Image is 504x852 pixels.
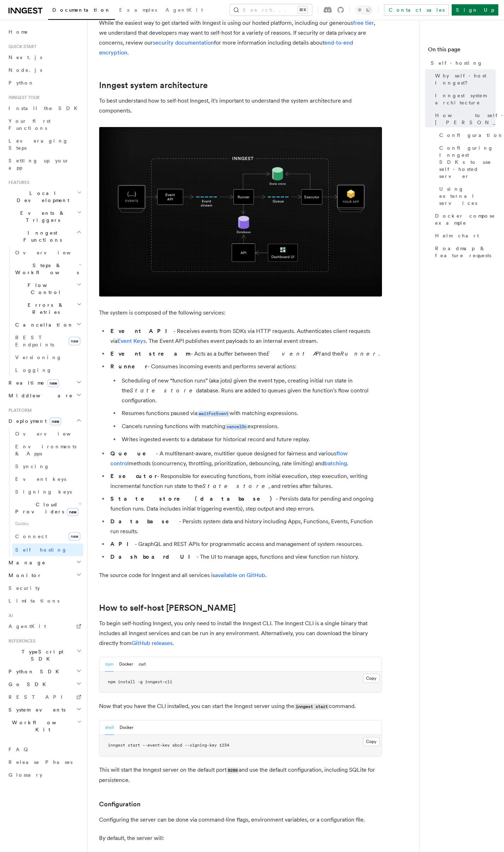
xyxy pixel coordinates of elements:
[12,301,77,316] span: Errors & Retries
[8,694,69,700] span: REST API
[12,498,83,518] button: Cloud Providersnew
[8,105,82,111] span: Install the SDK
[12,427,83,440] a: Overview
[8,623,46,629] span: AgentKit
[110,495,276,502] strong: State store (database)
[6,207,83,226] button: Events & Triggers
[110,450,348,467] a: flow control
[110,328,173,334] strong: Event API
[6,51,83,64] a: Next.js
[132,640,173,646] a: GitHub releases
[6,582,83,594] a: Security
[298,6,308,13] kbd: ⌘K
[99,618,382,648] p: To begin self-hosting Inngest, you only need to install the Inngest CLI. The Inngest CLI is a sin...
[6,665,83,678] button: Python SDK
[15,489,72,495] span: Signing keys
[12,331,83,351] a: REST Endpointsnew
[12,440,83,460] a: Environments & Apps
[6,620,83,633] a: AgentKit
[294,704,329,710] code: inngest start
[197,411,230,417] code: waitForEvent
[432,229,496,242] a: Helm chart
[110,473,157,479] strong: Executor
[15,250,88,255] span: Overview
[108,471,382,491] li: - Responsible for executing functions, from initial execution, step execution, writing incrementa...
[6,95,40,100] span: Inngest tour
[47,379,59,387] span: new
[6,187,83,207] button: Local Development
[8,67,42,73] span: Node.js
[15,431,88,437] span: Overview
[8,759,73,765] span: Release Phases
[105,720,114,735] button: shell
[428,45,496,57] h4: On this page
[6,246,83,376] div: Inngest Functions
[15,464,50,469] span: Syncing
[105,657,114,672] button: npm
[6,226,83,246] button: Inngest Functions
[67,508,79,516] span: new
[439,185,496,207] span: Using external services
[12,321,74,328] span: Cancellation
[8,138,68,151] span: Leveraging Steps
[108,539,382,549] li: - GraphQL and REST APIs for programmatic access and management of system resources.
[215,572,265,578] a: available on GitHub
[8,118,51,131] span: Your first Functions
[99,570,382,580] p: The source code for Inngest and all services is .
[355,6,372,14] button: Toggle dark mode
[432,209,496,229] a: Docker compose example
[120,720,133,735] button: Docker
[12,364,83,376] a: Logging
[436,129,496,142] a: Configuration
[108,362,382,444] li: - Consumes incoming events and performs several actions:
[6,556,83,569] button: Manage
[6,115,83,134] a: Your first Functions
[225,423,248,430] a: cancelOn
[99,18,382,58] p: While the easiest way to get started with Inngest is using our hosted platform, including our gen...
[435,92,496,106] span: Inngest system architecture
[12,501,79,515] span: Cloud Providers
[435,212,496,226] span: Docker compose example
[6,392,73,399] span: Middleware
[6,681,50,688] span: Go SDK
[6,102,83,115] a: Install the SDK
[161,2,207,19] a: AgentKit
[15,355,62,360] span: Versioning
[99,308,382,318] p: The system is composed of the following services:
[6,638,35,644] span: References
[6,427,83,556] div: Deploymentnew
[110,518,179,525] strong: Database
[153,39,214,46] a: security documentation
[12,460,83,473] a: Syncing
[435,72,496,86] span: Why self-host Inngest?
[99,815,382,825] p: Configuring the server can be done via command-line flags, environment variables, or a configurat...
[15,444,76,456] span: Environments & Apps
[119,7,157,13] span: Examples
[324,460,347,467] a: batching
[12,473,83,485] a: Event keys
[12,282,77,296] span: Flow Control
[8,28,28,35] span: Home
[139,657,146,672] button: curl
[108,349,382,359] li: - Acts as a buffer between the and the .
[6,648,76,662] span: TypeScript SDK
[12,543,83,556] a: Self hosting
[69,337,80,345] span: new
[48,2,115,20] a: Documentation
[6,668,63,675] span: Python SDK
[230,4,312,16] button: Search...⌘K
[266,350,321,357] em: Event API
[99,701,382,712] p: Now that you have the CLI installed, you can start the Inngest server using the command.
[99,799,140,809] a: Configuration
[12,485,83,498] a: Signing keys
[12,299,83,318] button: Errors & Retries
[340,350,378,357] em: Runner
[15,367,52,373] span: Logging
[99,127,382,297] img: Inngest system architecture diagram
[6,376,83,389] button: Realtimenew
[99,603,236,613] a: How to self-host [PERSON_NAME]
[6,768,83,781] a: Glossary
[108,494,382,514] li: - Persists data for pending and ongoing function runs. Data includes initial triggering event(s),...
[166,7,203,13] span: AgentKit
[6,572,42,579] span: Monitor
